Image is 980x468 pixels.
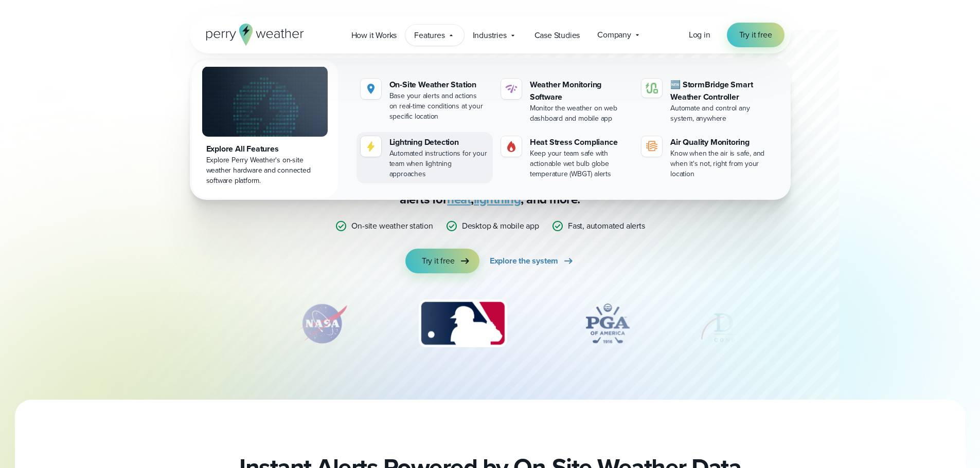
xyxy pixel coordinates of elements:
[566,298,649,349] div: 4 of 12
[646,140,658,153] img: aqi-icon.svg
[637,74,774,128] a: 🆕 StormBridge Smart Weather Controller Automate and control any system, anywhere
[739,29,772,41] span: Try it free
[568,220,645,232] p: Fast, automated alerts
[357,132,493,183] a: Lightning Detection Automated instructions for your team when lightning approaches
[414,29,444,42] span: Features
[670,79,770,103] div: 🆕 StormBridge Smart Weather Controller
[698,298,780,349] img: DPR-Construction.svg
[646,83,658,93] img: stormbridge-icon-V6.svg
[670,103,770,124] div: Automate and control any system, anywhere
[505,83,518,95] img: software-icon.svg
[530,136,629,148] div: Heat Stress Compliance
[566,298,649,349] img: PGA.svg
[192,60,338,198] a: Explore All Features Explore Perry Weather's on-site weather hardware and connected software plat...
[351,220,433,232] p: On-site weather station
[670,136,770,148] div: Air Quality Monitoring
[689,29,710,41] a: Log in
[637,132,774,183] a: Air Quality Monitoring Know when the air is safe, and when it's not, right from your location
[389,91,489,122] div: Base your alerts and actions on real-time conditions at your specific location
[351,29,397,42] span: How it Works
[497,132,633,183] a: Heat Stress Compliance Keep your team safe with actionable wet bulb globe temperature (WBGT) alerts
[389,136,489,148] div: Lightning Detection
[597,29,631,41] span: Company
[530,148,629,179] div: Keep your team safe with actionable wet bulb globe temperature (WBGT) alerts
[490,249,575,273] a: Explore the system
[365,83,377,95] img: Location.svg
[422,255,455,267] span: Try it free
[408,298,517,349] div: 3 of 12
[357,74,493,126] a: On-Site Weather Station Base your alerts and actions on real-time conditions at your specific loc...
[530,103,629,124] div: Monitor the weather on web dashboard and mobile app
[389,79,489,91] div: On-Site Weather Station
[284,158,696,208] p: Stop relying on weather apps you can’t trust — Perry Weather delivers certainty with , accurate f...
[505,140,518,153] img: Gas.svg
[405,249,479,273] a: Try it free
[389,148,489,179] div: Automated instructions for your team when lightning approaches
[727,23,785,47] a: Try it free
[462,220,539,232] p: Desktop & mobile app
[530,79,629,103] div: Weather Monitoring Software
[490,255,558,267] span: Explore the system
[526,25,589,46] a: Case Studies
[287,298,359,349] img: NASA.svg
[473,29,507,42] span: Industries
[698,298,780,349] div: 5 of 12
[689,29,710,41] span: Log in
[343,25,406,46] a: How it Works
[497,74,633,128] a: Weather Monitoring Software Monitor the weather on web dashboard and mobile app
[287,298,359,349] div: 2 of 12
[408,298,517,349] img: MLB.svg
[206,155,324,186] div: Explore Perry Weather's on-site weather hardware and connected software platform.
[670,148,770,179] div: Know when the air is safe, and when it's not, right from your location
[365,140,377,153] img: lightning-icon.svg
[206,143,324,155] div: Explore All Features
[534,29,580,42] span: Case Studies
[241,298,739,354] div: slideshow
